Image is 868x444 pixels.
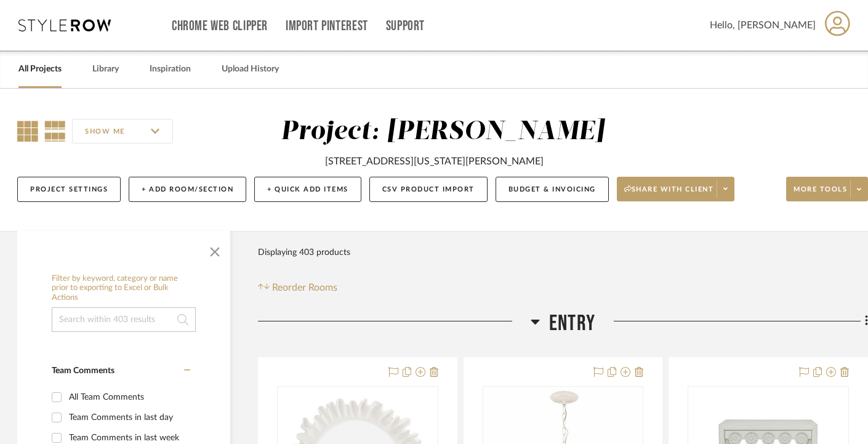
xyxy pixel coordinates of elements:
[203,237,227,262] button: Close
[710,18,816,33] span: Hello, [PERSON_NAME]
[18,61,62,78] a: All Projects
[549,310,595,337] span: Entry
[17,177,121,202] button: Project Settings
[52,274,196,303] h6: Filter by keyword, category or name prior to exporting to Excel or Bulk Actions
[52,366,115,375] span: Team Comments
[617,177,735,201] button: Share with client
[272,280,337,295] span: Reorder Rooms
[624,185,714,203] span: Share with client
[369,177,488,202] button: CSV Product Import
[52,307,196,332] input: Search within 403 results
[281,119,605,145] div: Project: [PERSON_NAME]
[92,61,119,78] a: Library
[254,177,361,202] button: + Quick Add Items
[286,21,368,31] a: Import Pinterest
[222,61,279,78] a: Upload History
[150,61,191,78] a: Inspiration
[69,408,187,427] div: Team Comments in last day
[386,21,425,31] a: Support
[129,177,246,202] button: + Add Room/Section
[325,154,544,169] div: [STREET_ADDRESS][US_STATE][PERSON_NAME]
[496,177,609,202] button: Budget & Invoicing
[258,280,337,295] button: Reorder Rooms
[172,21,268,31] a: Chrome Web Clipper
[786,177,868,201] button: More tools
[258,240,350,265] div: Displaying 403 products
[69,387,187,407] div: All Team Comments
[794,185,847,203] span: More tools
